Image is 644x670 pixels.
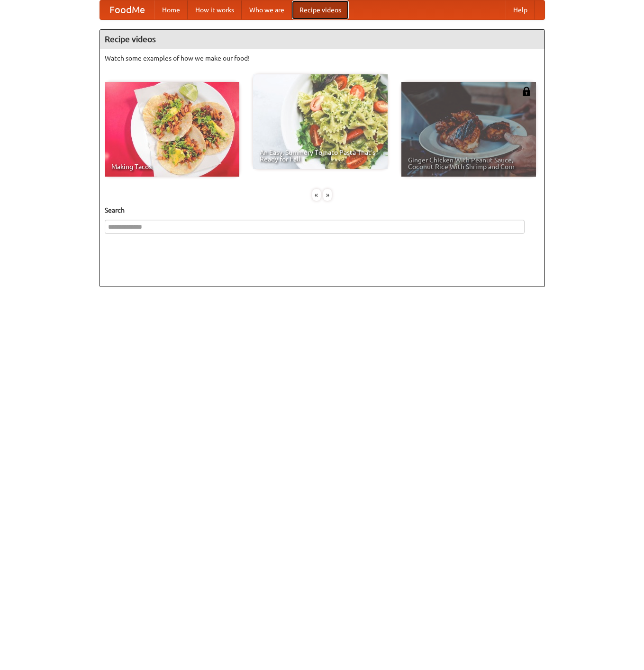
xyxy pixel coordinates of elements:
h5: Search [105,205,540,215]
a: Making Tacos [105,82,239,177]
a: How it works [188,0,242,19]
p: Watch some examples of how we make our food! [105,54,540,63]
img: 483408.png [522,87,531,96]
a: An Easy, Summery Tomato Pasta That's Ready for Fall [253,74,388,169]
div: » [323,189,332,201]
a: FoodMe [100,0,154,19]
span: An Easy, Summery Tomato Pasta That's Ready for Fall [260,149,381,162]
a: Recipe videos [292,0,349,19]
a: Home [154,0,188,19]
div: « [312,189,321,201]
h4: Recipe videos [100,30,544,49]
span: Making Tacos [111,163,233,170]
a: Help [506,0,535,19]
a: Who we are [242,0,292,19]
